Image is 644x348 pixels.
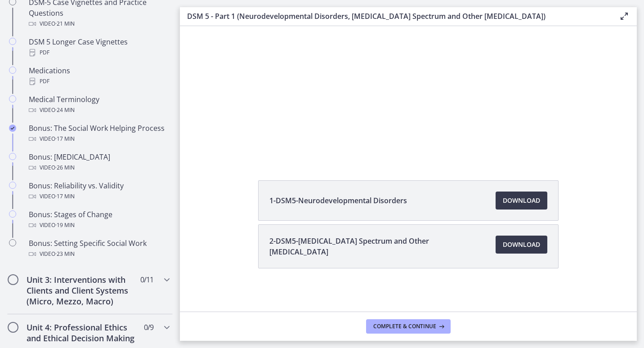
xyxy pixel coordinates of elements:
[55,105,75,116] span: · 24 min
[55,249,75,259] span: · 23 min
[29,65,169,87] div: Medications
[503,195,540,206] span: Download
[29,76,169,87] div: PDF
[9,125,16,132] i: Completed
[29,162,169,173] div: Video
[29,134,169,144] div: Video
[55,162,75,173] span: · 26 min
[269,195,407,206] span: 1-DSM5-Neurodevelopmental Disorders
[366,319,451,334] button: Complete & continue
[29,18,169,29] div: Video
[187,11,604,22] h3: DSM 5 - Part 1 (Neurodevelopmental Disorders, [MEDICAL_DATA] Spectrum and Other [MEDICAL_DATA])
[29,191,169,202] div: Video
[503,239,540,250] span: Download
[140,274,153,285] span: 0 / 11
[55,18,75,29] span: · 21 min
[395,9,421,35] button: Click for sound
[29,249,169,259] div: Video
[29,220,169,231] div: Video
[496,236,547,254] a: Download
[29,123,169,144] div: Bonus: The Social Work Helping Process
[29,105,169,116] div: Video
[269,236,485,257] span: 2-DSM5-[MEDICAL_DATA] Spectrum and Other [MEDICAL_DATA]
[55,191,75,202] span: · 17 min
[27,274,136,307] h2: Unit 3: Interventions with Clients and Client Systems (Micro, Mezzo, Macro)
[29,47,169,58] div: PDF
[496,192,547,210] a: Download
[29,209,169,231] div: Bonus: Stages of Change
[29,152,169,173] div: Bonus: [MEDICAL_DATA]
[29,180,169,202] div: Bonus: Reliability vs. Validity
[27,322,136,344] h2: Unit 4: Professional Ethics and Ethical Decision Making
[144,322,153,333] span: 0 / 9
[29,94,169,116] div: Medical Terminology
[55,134,75,144] span: · 17 min
[55,220,75,231] span: · 19 min
[373,323,436,330] span: Complete & continue
[29,36,169,58] div: DSM 5 Longer Case Vignettes
[29,238,169,259] div: Bonus: Setting Specific Social Work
